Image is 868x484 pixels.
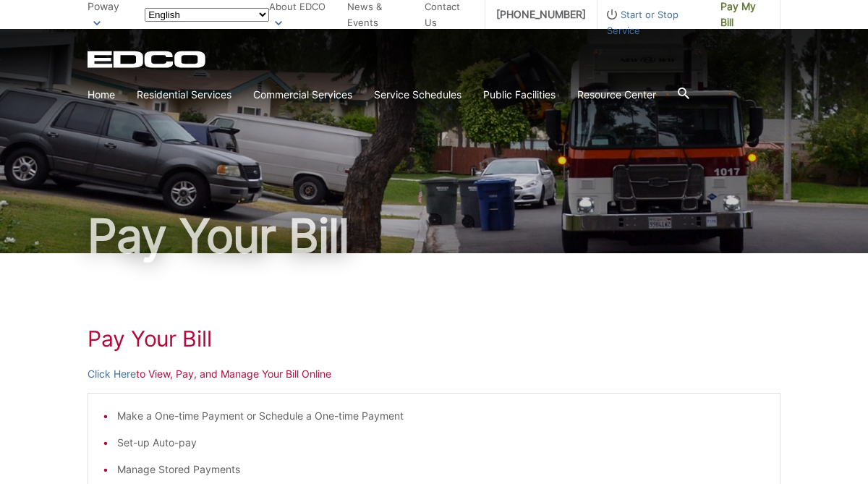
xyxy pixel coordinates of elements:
[88,326,780,352] h1: Pay Your Bill
[137,87,231,103] a: Residential Services
[374,87,461,103] a: Service Schedules
[145,8,269,22] select: Select a language
[117,462,765,477] li: Manage Stored Payments
[577,87,656,103] a: Resource Center
[88,213,780,259] h1: Pay Your Bill
[88,366,136,382] a: Click Here
[88,366,780,382] p: to View, Pay, and Manage Your Bill Online
[117,435,765,451] li: Set-up Auto-pay
[253,87,352,103] a: Commercial Services
[88,87,115,103] a: Home
[117,408,765,424] li: Make a One-time Payment or Schedule a One-time Payment
[483,87,556,103] a: Public Facilities
[88,51,208,68] a: EDCD logo. Return to the homepage.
